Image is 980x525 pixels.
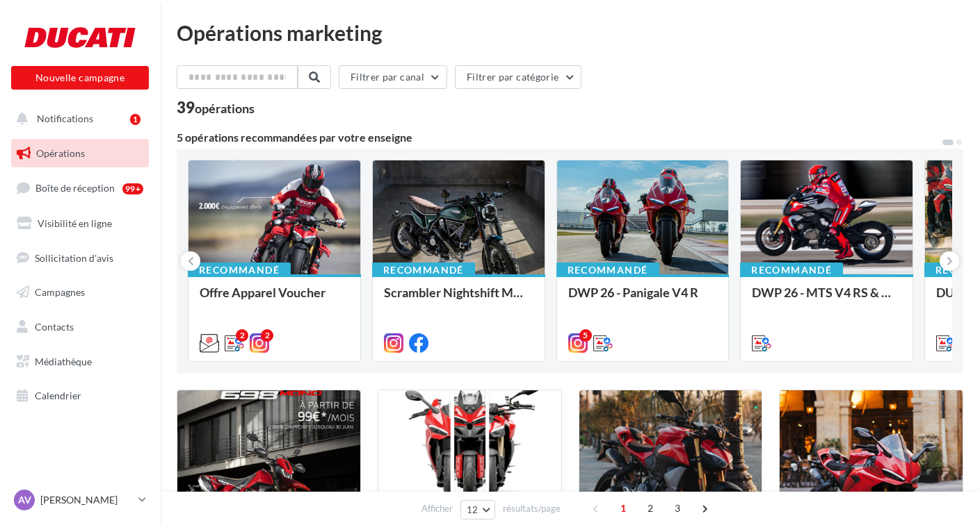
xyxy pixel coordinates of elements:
span: Médiathèque [35,356,92,367]
span: AV [18,493,31,507]
div: Offre Apparel Voucher [200,285,349,313]
span: résultats/page [503,502,561,515]
div: 5 [579,329,592,342]
a: Boîte de réception99+ [8,173,152,203]
span: Contacts [35,321,74,333]
div: Recommandé [188,262,291,278]
div: Scrambler Nightshift MY26 [384,285,533,313]
p: [PERSON_NAME] [40,493,133,507]
a: Calendrier [8,381,152,410]
a: AV [PERSON_NAME] [11,487,149,513]
div: Opérations marketing [177,22,963,43]
a: Visibilité en ligne [8,209,152,238]
div: Recommandé [372,262,475,278]
span: Campagnes [35,286,85,298]
div: 39 [177,100,255,115]
span: Boîte de réception [35,182,115,194]
button: Filtrer par canal [339,65,447,89]
button: Filtrer par catégorie [455,65,581,89]
span: Calendrier [35,390,81,401]
a: Médiathèque [8,347,152,376]
div: opérations [195,102,255,115]
a: Contacts [8,312,152,342]
span: Visibilité en ligne [38,217,112,229]
span: 2 [639,497,661,519]
span: 3 [666,497,689,519]
div: Recommandé [556,262,659,278]
div: Recommandé [740,262,843,278]
button: Nouvelle campagne [11,66,149,90]
span: 12 [467,504,479,515]
button: 12 [460,500,496,519]
a: Campagnes [8,278,152,307]
a: Opérations [8,139,152,168]
a: Sollicitation d'avis [8,244,152,273]
span: Afficher [421,502,453,515]
span: 1 [612,497,634,519]
div: DWP 26 - MTS V4 RS & Diavel V4 RS [752,285,901,313]
div: 1 [130,114,140,125]
span: Notifications [37,112,93,124]
div: 2 [236,329,248,342]
div: 2 [261,329,273,342]
div: DWP 26 - Panigale V4 R [568,285,718,313]
div: 99+ [122,183,143,194]
button: Notifications 1 [8,104,146,133]
div: 5 opérations recommandées par votre enseigne [177,132,941,143]
span: Sollicitation d'avis [35,251,113,263]
span: Opérations [36,147,85,159]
